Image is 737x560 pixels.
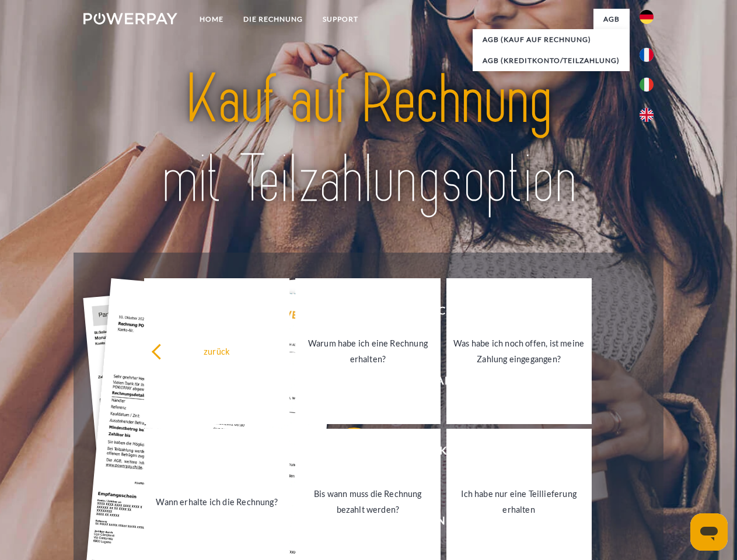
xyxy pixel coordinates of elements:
div: Ich habe nur eine Teillieferung erhalten [453,486,585,517]
a: SUPPORT [313,9,368,30]
img: de [640,10,654,24]
div: Was habe ich noch offen, ist meine Zahlung eingegangen? [453,335,585,367]
img: logo-powerpay-white.svg [83,13,177,24]
div: Wann erhalte ich die Rechnung? [151,494,282,509]
a: AGB (Kreditkonto/Teilzahlung) [473,50,630,71]
a: DIE RECHNUNG [233,9,313,30]
div: zurück [151,343,282,359]
img: it [640,78,654,92]
img: fr [640,48,654,62]
a: Was habe ich noch offen, ist meine Zahlung eingegangen? [446,278,592,424]
iframe: Schaltfläche zum Öffnen des Messaging-Fensters [690,513,728,551]
a: AGB (Kauf auf Rechnung) [473,29,630,50]
img: en [640,108,654,122]
a: Home [190,9,233,30]
div: Bis wann muss die Rechnung bezahlt werden? [302,486,434,517]
div: Warum habe ich eine Rechnung erhalten? [302,335,434,367]
a: agb [593,9,630,30]
img: title-powerpay_de.svg [111,56,626,223]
